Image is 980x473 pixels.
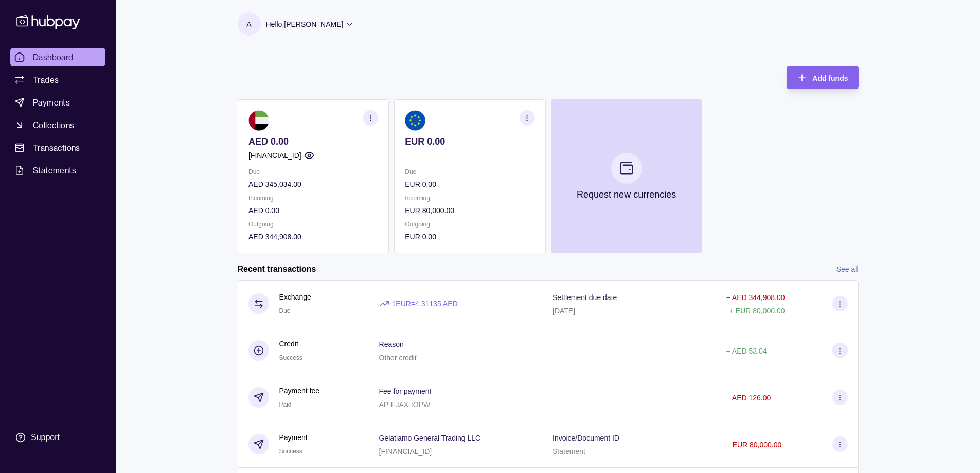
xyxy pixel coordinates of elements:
p: Reason [379,340,404,348]
a: Transactions [10,138,105,157]
p: [FINANCIAL_ID] [248,150,301,161]
h2: Recent transactions [238,264,316,275]
a: Collections [10,116,105,134]
p: AP-FJAX-IOPW [379,400,431,409]
p: AED 0.00 [248,205,378,216]
p: − AED 344,908.00 [726,293,785,302]
span: Payments [33,96,70,109]
p: AED 0.00 [248,136,378,147]
span: Transactions [33,142,80,154]
p: Incoming [248,192,378,204]
a: Dashboard [10,48,105,66]
a: Statements [10,161,105,180]
p: Invoice/Document ID [553,434,619,442]
a: Trades [10,71,105,89]
span: Success [279,448,302,455]
p: Payment [279,432,308,443]
a: Payments [10,93,105,112]
p: EUR 0.00 [405,179,534,190]
img: eu [405,110,425,131]
p: EUR 0.00 [405,136,534,147]
span: Statements [33,164,76,177]
div: Support [31,432,60,443]
p: EUR 80,000.00 [405,205,534,216]
p: Due [248,166,378,178]
span: Trades [33,74,59,86]
button: Request new currencies [550,99,702,253]
p: + AED 53.04 [726,347,767,355]
span: Add funds [812,74,848,82]
p: Due [405,166,534,178]
p: AED 344,908.00 [248,231,378,242]
p: A [246,19,251,30]
p: Outgoing [405,219,534,230]
span: Paid [279,401,292,408]
p: [DATE] [553,307,575,315]
img: ae [248,110,269,131]
button: Add funds [787,66,858,89]
p: + EUR 80,000.00 [729,307,785,315]
p: − EUR 80,000.00 [726,441,782,449]
p: Payment fee [279,385,320,396]
p: − AED 126.00 [726,394,771,402]
p: Hello, [PERSON_NAME] [266,19,344,30]
p: Settlement due date [553,293,617,302]
span: Success [279,354,302,361]
p: Statement [553,447,585,456]
a: See all [836,264,859,275]
p: Other credit [379,354,417,362]
p: Outgoing [248,219,378,230]
p: [FINANCIAL_ID] [379,447,432,456]
p: Request new currencies [577,189,676,200]
p: Incoming [405,192,534,204]
a: Support [10,427,105,448]
span: Due [279,307,291,314]
p: EUR 0.00 [405,231,534,242]
p: 1 EUR = 4.31135 AED [392,298,458,309]
p: Gelatiamo General Trading LLC [379,434,481,442]
p: Credit [279,338,302,349]
p: Exchange [279,291,311,303]
p: Fee for payment [379,387,432,395]
span: Dashboard [33,51,74,63]
span: Collections [33,119,74,131]
p: AED 345,034.00 [248,179,378,190]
